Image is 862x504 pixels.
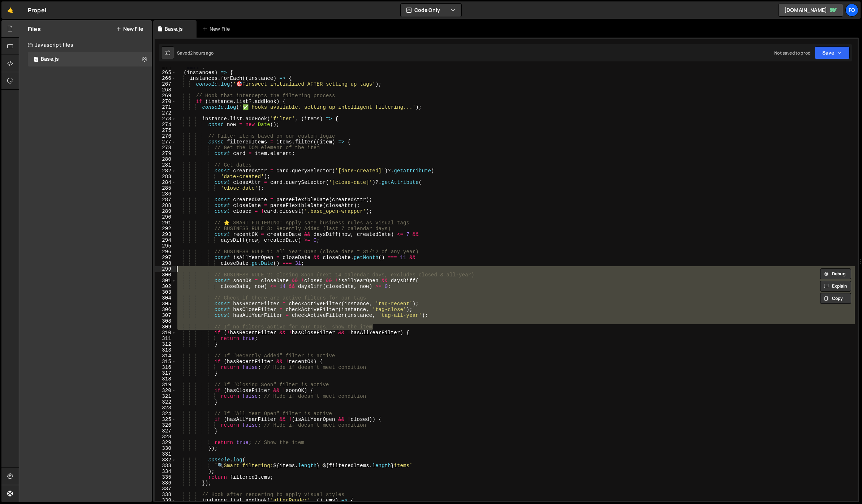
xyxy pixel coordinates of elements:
[155,370,176,376] div: 317
[155,382,176,388] div: 319
[155,87,176,93] div: 268
[820,281,851,292] button: Explain
[177,50,214,56] div: Saved
[155,313,176,318] div: 307
[820,268,851,279] button: Debug
[155,388,176,393] div: 320
[28,52,152,66] div: 17111/47186.js
[155,174,176,180] div: 283
[401,4,461,17] button: Code Only
[155,197,176,203] div: 287
[155,208,176,214] div: 289
[28,6,46,14] div: Propel
[155,76,176,81] div: 266
[155,104,176,110] div: 271
[155,110,176,116] div: 272
[815,46,850,59] button: Save
[155,232,176,237] div: 293
[116,26,143,32] button: New File
[165,25,183,33] div: Base.js
[155,122,176,128] div: 274
[155,457,176,463] div: 332
[155,463,176,469] div: 333
[155,214,176,220] div: 290
[155,422,176,428] div: 326
[155,451,176,457] div: 331
[155,243,176,249] div: 295
[155,237,176,243] div: 294
[155,324,176,330] div: 309
[155,399,176,405] div: 322
[155,301,176,307] div: 305
[155,330,176,336] div: 310
[155,318,176,324] div: 308
[155,474,176,480] div: 335
[155,133,176,139] div: 276
[155,145,176,151] div: 278
[155,226,176,232] div: 292
[155,486,176,492] div: 337
[155,440,176,445] div: 329
[155,139,176,145] div: 277
[202,25,233,33] div: New File
[155,249,176,255] div: 296
[155,116,176,122] div: 273
[155,289,176,295] div: 303
[778,4,843,17] a: [DOMAIN_NAME]
[155,99,176,104] div: 270
[41,56,59,63] div: Base.js
[155,203,176,208] div: 288
[155,151,176,156] div: 279
[155,180,176,185] div: 284
[155,469,176,474] div: 334
[155,255,176,260] div: 297
[155,497,176,503] div: 339
[155,376,176,382] div: 318
[1,1,19,19] a: 🤙
[155,417,176,422] div: 325
[19,38,152,52] div: Javascript files
[155,405,176,411] div: 323
[155,266,176,272] div: 299
[155,272,176,278] div: 300
[155,168,176,174] div: 282
[155,185,176,191] div: 285
[155,278,176,284] div: 301
[155,411,176,417] div: 324
[155,307,176,313] div: 306
[155,492,176,497] div: 338
[155,220,176,226] div: 291
[34,57,38,63] span: 1
[155,81,176,87] div: 267
[155,353,176,359] div: 314
[155,260,176,266] div: 298
[155,162,176,168] div: 281
[845,4,858,17] a: fo
[190,50,214,56] div: 2 hours ago
[155,480,176,486] div: 336
[820,293,851,304] button: Copy
[155,347,176,353] div: 313
[155,156,176,162] div: 280
[155,70,176,76] div: 265
[155,191,176,197] div: 286
[155,341,176,347] div: 312
[155,434,176,440] div: 328
[28,25,41,33] h2: Files
[155,284,176,289] div: 302
[155,428,176,434] div: 327
[155,128,176,133] div: 275
[155,393,176,399] div: 321
[155,295,176,301] div: 304
[155,365,176,370] div: 316
[155,359,176,365] div: 315
[155,93,176,99] div: 269
[774,50,810,56] div: Not saved to prod
[155,336,176,341] div: 311
[155,445,176,451] div: 330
